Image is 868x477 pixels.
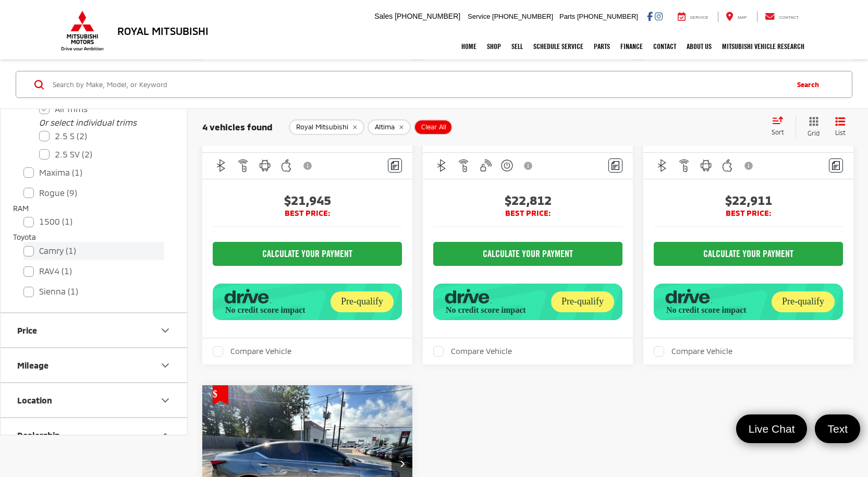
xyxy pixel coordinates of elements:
div: Mileage [159,359,172,372]
button: remove Altima [368,119,411,135]
span: Clear All [421,123,446,131]
span: 4 vehicles found [202,121,273,132]
span: RAM [13,204,29,213]
button: View Disclaimer [299,155,317,177]
a: Parts: Opens in a new tab [589,33,615,59]
span: Grid [808,129,820,138]
div: Location [159,394,172,407]
button: Select sort value [766,116,796,137]
img: Apple CarPlay [280,159,293,172]
a: Live Chat [736,414,808,443]
a: Mitsubishi Vehicle Research [717,33,810,59]
label: 1500 (1) [23,213,164,231]
img: Remote Start [457,159,470,172]
img: Bluetooth® [215,159,228,172]
img: Comments [391,161,399,170]
span: Altima [375,123,395,131]
img: Comments [612,161,620,170]
a: Text [815,414,860,443]
label: All Trims [39,100,164,118]
span: Royal Mitsubishi [296,123,348,131]
label: Camry (1) [23,242,164,260]
img: Bluetooth® [656,159,669,172]
img: Apple CarPlay [721,159,734,172]
img: Mitsubishi [59,10,106,51]
a: Map [718,11,754,22]
img: Keyless Ignition System [500,159,514,172]
: CALCULATE YOUR PAYMENT [213,242,402,266]
span: [PHONE_NUMBER] [577,13,638,20]
span: List [835,128,846,137]
a: Instagram: Click to visit our Instagram page [655,12,663,20]
: CALCULATE YOUR PAYMENT [654,242,843,266]
span: $22,911 [654,192,843,208]
span: BEST PRICE: [433,208,622,218]
button: Comments [608,158,622,173]
a: Sell [506,33,528,59]
button: Search [787,71,834,97]
a: Contact [648,33,681,59]
button: List View [827,116,853,138]
span: [PHONE_NUMBER] [395,12,460,20]
span: BEST PRICE: [654,208,843,218]
img: Keyless Entry [479,159,492,172]
span: Contact [779,15,799,20]
a: Service [670,11,716,22]
span: Sort [772,128,784,136]
label: Maxima (1) [23,164,164,182]
a: Shop [482,33,506,59]
div: Price [159,324,172,337]
img: Comments [832,161,840,170]
button: Comments [388,158,402,173]
input: Search by Make, Model, or Keyword [52,72,787,97]
div: Dealership [159,429,172,442]
span: Service [468,13,490,20]
span: $21,945 [213,192,402,208]
img: Remote Start [237,159,250,172]
div: Price [17,325,37,335]
span: [PHONE_NUMBER] [492,13,553,20]
button: Clear All [414,119,453,135]
span: Get Price Drop Alert [213,385,228,405]
button: MileageMileage [1,348,188,382]
button: Comments [829,158,843,173]
span: Map [738,15,747,20]
label: Compare Vehicle [433,346,512,357]
label: Compare Vehicle [654,346,732,357]
button: DealershipDealership [1,418,188,452]
h3: Royal Mitsubishi [117,25,209,36]
label: RAV4 (1) [23,262,164,280]
button: remove Royal%20Mitsubishi [289,119,364,135]
label: Compare Vehicle [213,346,291,357]
button: Grid View [796,116,827,138]
div: Location [17,395,52,405]
img: Android Auto [259,159,272,172]
a: Schedule Service: Opens in a new tab [528,33,589,59]
img: Remote Start [678,159,691,172]
a: Facebook: Click to visit our Facebook page [647,12,653,20]
span: Parts [559,13,575,20]
span: $22,812 [433,192,622,208]
a: About Us [681,33,717,59]
img: Bluetooth® [435,159,448,172]
a: Contact [757,11,807,22]
button: PricePrice [1,313,188,347]
span: Live Chat [743,422,800,436]
img: Android Auto [700,159,713,172]
: CALCULATE YOUR PAYMENT [433,242,622,266]
span: Service [690,15,708,20]
button: View Disclaimer [520,155,537,177]
button: View Disclaimer [740,155,758,177]
div: Dealership [17,430,60,440]
span: Sales [374,12,393,20]
label: Rogue (9) [23,184,164,202]
button: LocationLocation [1,383,188,417]
span: Toyota [13,233,36,241]
span: BEST PRICE: [213,208,402,218]
span: Text [822,422,853,436]
a: Finance [615,33,648,59]
label: 2.5 SV (2) [39,145,164,164]
a: Home [456,33,482,59]
label: 2.5 S (2) [39,127,164,145]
